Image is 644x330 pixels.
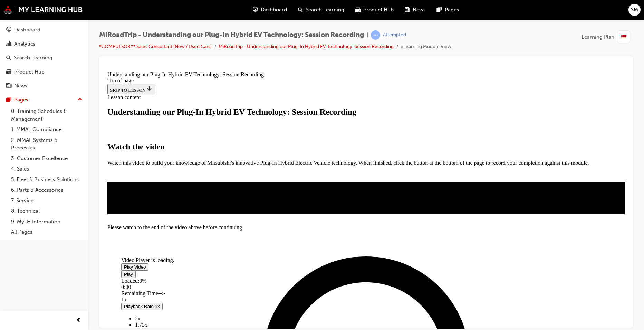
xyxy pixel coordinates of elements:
a: 9. MyLH Information [8,216,85,227]
a: 6. Parts & Accessories [8,185,85,195]
a: car-iconProduct Hub [350,3,399,17]
div: Pages [14,96,28,104]
div: Dashboard [14,26,40,34]
a: 4. Sales [8,164,85,174]
div: Please watch to the end of the video above before continuing [3,156,520,162]
span: guage-icon [6,27,11,33]
a: pages-iconPages [431,3,464,17]
a: MiRoadTrip - Understanding our Plug-In Hybrid EV Technology: Session Recording [219,43,394,49]
button: Pages [3,94,85,106]
a: Analytics [3,38,85,50]
div: News [14,82,27,90]
div: Video player [17,129,506,129]
a: 8. Technical [8,206,85,216]
div: Search Learning [14,54,52,62]
span: news-icon [6,83,11,89]
a: News [3,79,85,92]
img: mmal [3,5,83,14]
a: search-iconSearch Learning [292,3,350,17]
div: Analytics [14,40,36,48]
span: car-icon [355,6,361,14]
span: Pages [445,6,459,14]
span: learningRecordVerb_ATTEMPT-icon [371,30,380,40]
a: *COMPULSORY* Sales Consultant (New / Used Cars) [99,43,212,49]
span: Product Hub [363,6,394,14]
span: SKIP TO LESSON [6,19,48,24]
div: Top of page [3,9,520,15]
div: Attempted [383,32,406,38]
a: 7. Service [8,195,85,206]
a: Search Learning [3,51,85,64]
a: 3. Customer Excellence [8,153,85,164]
button: DashboardAnalyticsSearch LearningProduct HubNews [3,22,85,94]
span: list-icon [621,33,626,41]
div: Product Hub [14,68,45,76]
span: Learning Plan [581,33,614,41]
a: guage-iconDashboard [247,3,292,17]
span: | [367,31,368,39]
a: 2. MMAL Systems & Processes [8,135,85,153]
a: All Pages [8,227,85,237]
span: up-icon [78,95,83,104]
button: Learning Plan [581,30,633,43]
a: 1. MMAL Compliance [8,124,85,135]
button: SKIP TO LESSON [3,15,51,26]
span: news-icon [405,6,410,14]
p: Watch this video to build your knowledge of Mitsubishi's innovative Plug-In Hybrid Electric Vehic... [3,91,520,97]
span: News [413,6,426,14]
li: eLearning Module View [401,43,451,51]
span: pages-icon [6,97,11,103]
button: SM [628,4,641,16]
span: car-icon [6,69,11,75]
a: Dashboard [3,23,85,36]
a: 0. Training Schedules & Management [8,106,85,124]
span: guage-icon [253,6,258,14]
span: MiRoadTrip - Understanding our Plug-In Hybrid EV Technology: Session Recording [99,31,364,39]
span: Lesson content [3,26,36,31]
a: news-iconNews [399,3,431,17]
a: 5. Fleet & Business Solutions [8,174,85,185]
span: search-icon [6,55,11,61]
span: SM [631,6,638,14]
strong: Watch the video [3,74,60,82]
span: Search Learning [306,6,344,14]
span: search-icon [298,6,303,14]
a: Product Hub [3,66,85,78]
div: Understanding our Plug-In Hybrid EV Technology: Session Recording [3,3,520,9]
span: chart-icon [6,41,11,47]
span: prev-icon [76,316,81,325]
h1: Understanding our Plug-In Hybrid EV Technology: Session Recording [3,39,520,48]
span: Dashboard [261,6,287,14]
span: pages-icon [437,6,442,14]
